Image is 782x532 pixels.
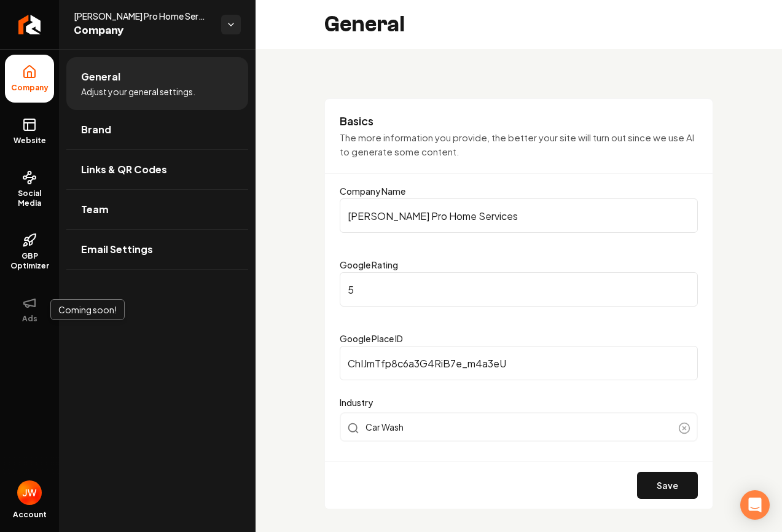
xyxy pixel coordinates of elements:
label: Company Name [340,186,405,197]
a: Website [5,108,54,155]
p: Coming soon! [58,303,117,316]
img: Rebolt Logo [18,15,41,34]
span: Social Media [5,189,54,208]
span: Website [9,136,51,146]
input: Google Place ID [340,346,698,380]
button: Ads [5,286,54,334]
a: Brand [66,110,248,149]
a: Email Settings [66,230,248,269]
span: Brand [81,122,111,137]
a: GBP Optimizer [5,223,54,281]
h2: General [324,12,405,37]
input: Google Rating [340,272,698,307]
button: Open user button [17,480,42,505]
h3: Basics [340,114,698,128]
span: Email Settings [81,242,153,257]
span: Company [74,22,211,39]
label: Google Rating [340,259,398,270]
div: Open Intercom Messenger [740,490,770,520]
span: Company [6,83,53,93]
span: Adjust your general settings. [81,85,195,98]
label: Google Place ID [340,333,403,344]
a: Team [66,190,248,229]
button: Save [637,472,698,499]
a: Links & QR Codes [66,150,248,189]
span: Ads [17,314,42,324]
img: John Williams [17,480,42,505]
label: Industry [340,395,698,410]
span: Links & QR Codes [81,162,167,177]
span: Team [81,202,109,217]
input: Company Name [340,198,698,233]
span: GBP Optimizer [5,251,54,271]
p: The more information you provide, the better your site will turn out since we use AI to generate ... [340,131,698,158]
span: Account [13,510,47,520]
a: Social Media [5,160,54,218]
span: [PERSON_NAME] Pro Home Services [74,10,211,22]
span: General [81,69,120,84]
